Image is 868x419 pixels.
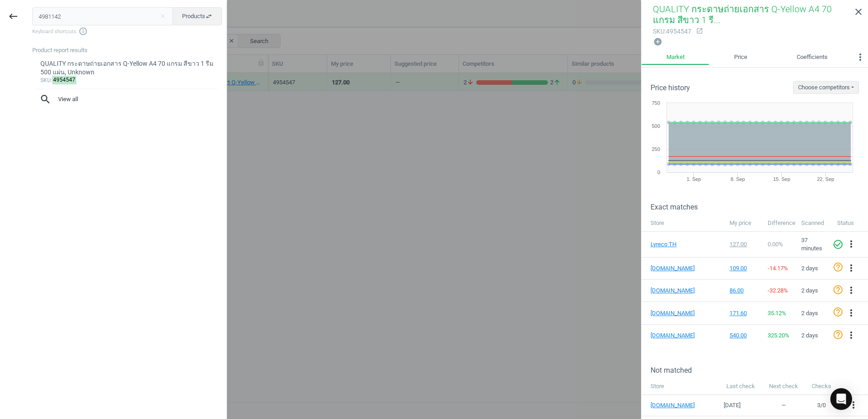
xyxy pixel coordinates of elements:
button: more_vert [846,263,857,274]
span: -14.17 % [768,265,788,272]
div: 540.00 [730,331,759,340]
span: View all [39,93,215,105]
span: sku [40,77,51,83]
i: info_outline [79,27,88,36]
i: help_outline [833,329,843,340]
i: help_outline [833,262,843,273]
a: [DOMAIN_NAME] [651,264,696,273]
tspan: 15. Sep [773,176,790,182]
div: 127.00 [730,240,759,248]
div: 171.60 [730,309,759,317]
i: close [853,6,864,17]
div: : [40,77,214,84]
i: more_vert [846,330,857,341]
button: add_circle [653,37,663,47]
input: Enter the SKU or product name [32,7,173,25]
button: more_vert [846,285,857,297]
h3: Price history [651,83,690,92]
div: 109.00 [730,264,759,273]
th: Difference [763,214,797,232]
i: add_circle [653,37,662,46]
i: check_circle_outline [833,239,843,250]
h3: Not matched [651,366,868,375]
span: Products [182,12,212,20]
th: Last check [719,378,762,395]
i: keyboard_backspace [8,11,19,22]
a: Market [641,49,709,65]
span: QUALITY กระดาษถ่ายเอกสาร Q-Yellow A4 70 แกรม สีขาว 1 รี... [653,4,832,25]
button: Close [156,12,169,20]
i: more_vert [846,239,857,249]
span: 2 days [801,332,818,339]
i: help_outline [833,284,843,295]
text: 250 [652,146,660,152]
span: 2 days [801,310,818,317]
a: open_in_new [691,27,703,35]
button: more_vert [846,307,857,319]
text: 500 [652,123,660,129]
div: 86.00 [730,287,759,295]
h3: Exact matches [651,203,868,211]
button: more_vert [848,400,859,411]
span: Keyboard shortcuts [32,27,222,36]
i: more_vert [855,52,866,63]
td: 3 / 0 [805,395,838,416]
button: searchView all [32,89,222,109]
i: more_vert [846,285,857,296]
span: 37 minutes [801,237,822,252]
tspan: 8. Sep [730,176,745,182]
text: 750 [652,100,660,106]
mark: 4954547 [52,76,77,84]
text: 0 [657,170,660,175]
a: Price [709,49,772,65]
tspan: 22. Sep [817,176,834,182]
div: : 4954547 [653,27,691,36]
th: Checks [805,378,838,395]
th: Store [641,214,725,232]
i: search [39,93,51,105]
span: 0.00 % [768,241,783,248]
th: My price [725,214,763,232]
button: more_vert [846,330,857,341]
th: Scanned [797,214,833,232]
a: [DOMAIN_NAME] [651,331,696,340]
th: Next check [762,378,805,395]
div: Product report results [32,46,227,54]
button: more_vert [853,49,868,68]
button: Choose competitors [793,81,859,94]
span: 35.12 % [768,310,786,317]
span: 325.20 % [768,332,789,339]
button: more_vert [846,239,857,250]
a: [DOMAIN_NAME] [651,401,705,409]
span: 2 days [801,287,818,294]
i: swap_horiz [205,13,212,20]
button: Productsswap_horiz [173,7,222,25]
a: [DOMAIN_NAME] [651,287,696,295]
span: sku [653,28,665,35]
i: help_outline [833,307,843,317]
a: [DOMAIN_NAME] [651,309,696,317]
div: Open Intercom Messenger [830,388,852,410]
i: more_vert [848,400,859,410]
a: Lyreco TH [651,240,696,248]
span: [DATE] [724,402,740,409]
td: — [762,395,805,416]
tspan: 1. Sep [686,176,701,182]
i: more_vert [846,263,857,273]
div: QUALITY กระดาษถ่ายเอกสาร Q-Yellow A4 70 แกรม สีขาว 1 รีม 500 แผ่น, Unknown [40,59,214,77]
th: Status [833,214,868,232]
th: Store [641,378,719,395]
i: more_vert [846,307,857,318]
button: keyboard_backspace [3,6,24,27]
span: 2 days [801,265,818,272]
a: Coefficients [772,49,853,65]
span: -32.28 % [768,287,788,294]
i: open_in_new [696,27,703,34]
